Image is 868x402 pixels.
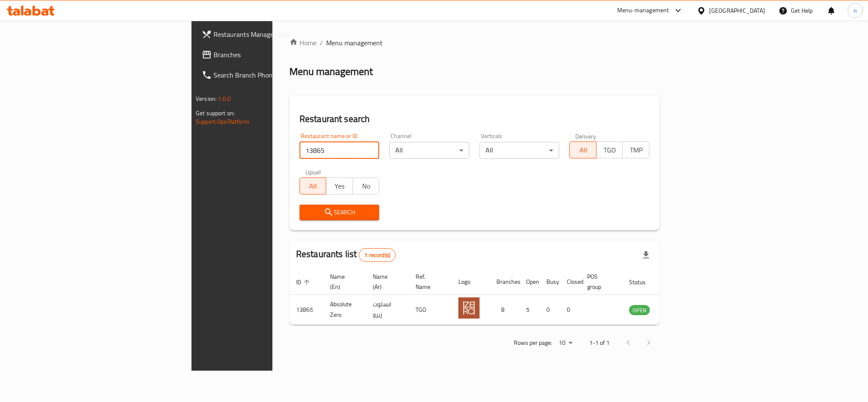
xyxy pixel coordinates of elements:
[359,251,395,259] span: 1 record(s)
[540,269,560,295] th: Busy
[573,144,593,156] span: All
[296,248,396,262] h2: Restaurants list
[596,141,623,158] button: TGO
[289,269,696,325] table: enhanced table
[214,29,330,39] span: Restaurants Management
[575,133,596,139] label: Delivery
[519,295,540,325] td: 5
[330,180,349,192] span: Yes
[514,338,552,348] p: Rows per page:
[416,272,441,292] span: Ref. Name
[366,295,409,325] td: ابسلوت زيرو
[326,38,383,48] span: Menu management
[300,113,649,125] h2: Restaurant search
[617,6,669,16] div: Menu-management
[306,207,373,218] span: Search
[326,177,353,194] button: Yes
[305,169,321,175] label: Upsell
[359,248,396,262] div: Total records count
[373,272,399,292] span: Name (Ar)
[629,277,657,287] span: Status
[196,116,250,127] a: Support.OpsPlatform
[589,338,610,348] p: 1-1 of 1
[587,272,612,292] span: POS group
[300,205,380,220] button: Search
[300,177,327,194] button: All
[195,24,336,44] a: Restaurants Management
[296,277,312,287] span: ID
[409,295,452,325] td: TGO
[555,337,576,349] div: Rows per page:
[490,295,519,325] td: 8
[214,50,330,60] span: Branches
[323,295,366,325] td: Absolute Zero
[629,305,650,315] div: OPEN
[330,272,356,292] span: Name (En)
[569,141,596,158] button: All
[352,177,380,194] button: No
[196,93,216,104] span: Version:
[560,269,580,295] th: Closed
[622,141,649,158] button: TMP
[519,269,540,295] th: Open
[196,108,235,119] span: Get support on:
[389,142,469,159] div: All
[540,295,560,325] td: 0
[195,44,336,65] a: Branches
[480,142,560,159] div: All
[303,180,323,192] span: All
[600,144,620,156] span: TGO
[452,269,490,295] th: Logo
[289,38,660,48] nav: breadcrumb
[214,70,330,80] span: Search Branch Phone
[195,65,336,85] a: Search Branch Phone
[218,93,231,104] span: 1.0.0
[709,6,765,15] div: [GEOGRAPHIC_DATA]
[560,295,580,325] td: 0
[458,297,480,319] img: Absolute Zero
[356,180,376,192] span: No
[289,65,373,78] h2: Menu management
[300,142,380,159] input: Search for restaurant name or ID..
[626,144,646,156] span: TMP
[636,245,656,265] div: Export file
[854,6,857,15] span: n
[629,305,650,315] span: OPEN
[490,269,519,295] th: Branches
